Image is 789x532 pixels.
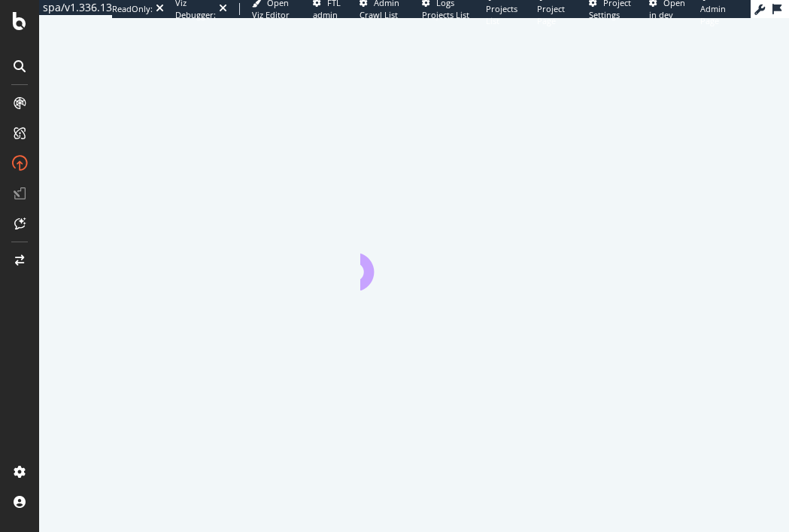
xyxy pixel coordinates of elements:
span: Admin Page [700,3,726,26]
span: Projects List [486,3,517,26]
div: animation [360,236,469,290]
span: Project Page [537,3,565,26]
div: ReadOnly: [112,3,153,15]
